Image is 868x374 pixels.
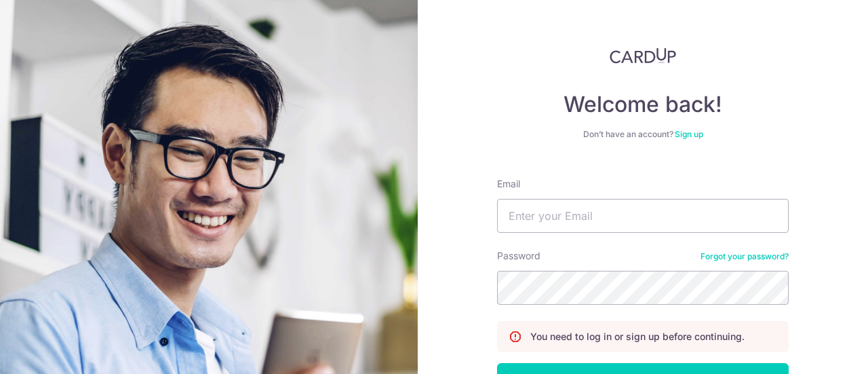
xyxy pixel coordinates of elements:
[497,129,789,140] div: Don’t have an account?
[497,199,789,233] input: Enter your Email
[530,330,745,343] p: You need to log in or sign up before continuing.
[497,91,789,118] h4: Welcome back!
[610,48,676,64] img: CardUp Logo
[675,129,703,139] a: Sign up
[701,251,789,262] a: Forgot your password?
[497,177,520,191] label: Email
[497,249,540,263] label: Password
